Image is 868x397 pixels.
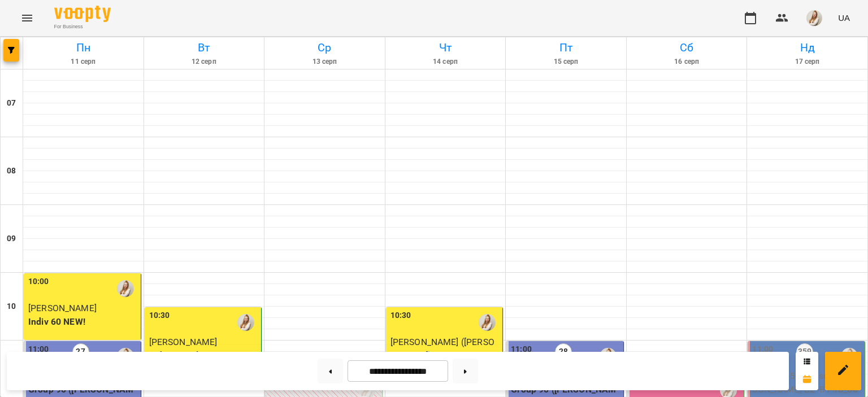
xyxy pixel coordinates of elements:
h6: 09 [7,233,16,245]
label: 10:30 [390,309,411,322]
h6: 16 серп [628,56,745,67]
h6: 15 серп [507,56,624,67]
h6: Сб [628,39,745,56]
label: 11:00 [752,343,773,356]
img: db46d55e6fdf8c79d257263fe8ff9f52.jpeg [806,10,822,26]
img: Адамович Вікторія [479,314,496,331]
h6: Ср [266,39,383,56]
h6: 14 серп [387,56,504,67]
button: UA [834,7,854,28]
h6: Чт [387,39,504,56]
h6: Пт [507,39,624,56]
img: Voopty Logo [54,6,111,22]
span: [PERSON_NAME] [149,337,218,347]
h6: Нд [749,39,866,56]
h6: 11 серп [25,56,142,67]
label: 10:30 [149,309,170,322]
h6: 17 серп [749,56,866,67]
img: Адамович Вікторія [117,280,134,297]
label: 10:00 [28,276,49,288]
span: [PERSON_NAME] ([PERSON_NAME]) [390,337,494,361]
h6: 12 серп [146,56,263,67]
h6: 10 [7,300,16,313]
label: 11:00 [28,343,49,356]
h6: Пн [25,39,142,56]
h6: 08 [7,165,16,177]
label: 11:00 [511,343,532,356]
label: 27 [72,343,89,360]
span: For Business [54,23,111,30]
label: 28 [555,343,572,360]
label: 359 [796,343,813,360]
p: Indiv 60 NEW! [28,315,138,329]
button: Menu [14,5,41,32]
h6: 07 [7,97,16,110]
img: Адамович Вікторія [237,314,254,331]
span: UA [838,12,850,24]
h6: 13 серп [266,56,383,67]
h6: Вт [146,39,263,56]
span: [PERSON_NAME] [28,303,97,313]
